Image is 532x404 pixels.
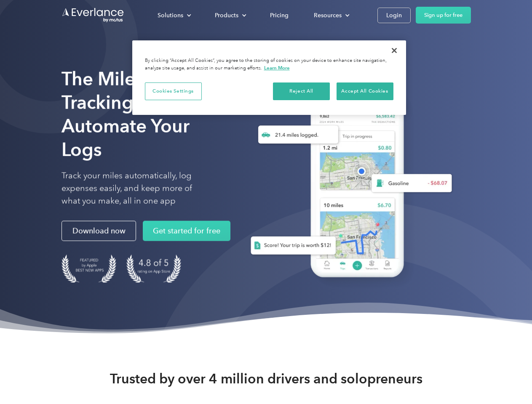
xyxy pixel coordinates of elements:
a: Sign up for free [416,7,471,24]
div: Products [206,8,253,23]
button: Accept All Cookies [337,82,393,100]
div: Solutions [149,8,198,23]
div: Products [215,10,238,21]
img: Everlance, mileage tracker app, expense tracking app [237,80,459,290]
a: Download now [61,221,136,241]
div: Cookie banner [132,40,406,115]
a: Pricing [262,8,297,23]
a: Get started for free [143,221,230,241]
div: Privacy [132,40,406,115]
div: Solutions [158,10,183,21]
button: Reject All [273,82,330,100]
img: Badge for Featured by Apple Best New Apps [61,255,116,283]
a: More information about your privacy, opens in a new tab [264,65,290,71]
strong: Trusted by over 4 million drivers and solopreneurs [110,370,422,387]
div: Pricing [270,10,289,21]
p: Track your miles automatically, log expenses easily, and keep more of what you make, all in one app [61,170,212,207]
div: Resources [305,8,356,23]
div: Login [386,10,402,21]
div: Resources [314,10,342,21]
a: Go to homepage [61,7,125,23]
div: By clicking “Accept All Cookies”, you agree to the storing of cookies on your device to enhance s... [145,57,393,72]
a: Login [377,8,411,23]
img: 4.9 out of 5 stars on the app store [126,255,181,283]
button: Close [385,41,404,60]
button: Cookies Settings [145,82,202,100]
